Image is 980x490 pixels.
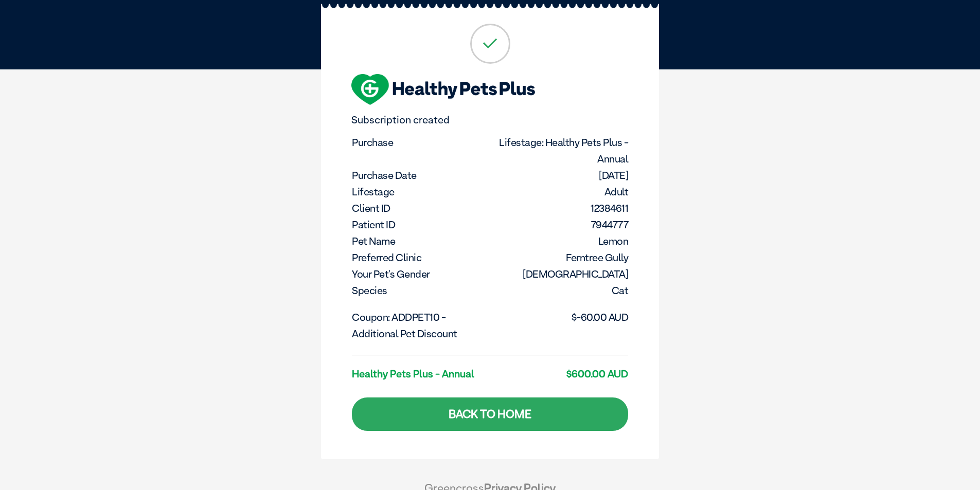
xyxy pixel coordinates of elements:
dt: Species [352,282,489,299]
dd: Lemon [491,233,629,249]
a: Back to Home [352,397,628,431]
p: Subscription created [351,114,629,126]
dt: Healthy Pets Plus - Annual [352,366,489,382]
dd: 12384611 [491,200,629,216]
dd: Ferntree Gully [491,249,629,266]
dt: Patient ID [352,216,489,233]
dt: Your pet's gender [352,266,489,282]
dt: Coupon: ADDPET10 - Additional pet discount [352,309,489,342]
dd: $600.00 AUD [491,366,629,382]
dt: Pet Name [352,233,489,249]
img: hpp-logo [351,74,535,105]
dd: [DEMOGRAPHIC_DATA] [491,266,629,282]
dt: Preferred Clinic [352,249,489,266]
dd: Cat [491,282,629,299]
dt: Lifestage [352,184,489,200]
dt: Client ID [352,200,489,216]
dt: Purchase [352,134,489,151]
dt: Purchase Date [352,167,489,184]
dd: $-60.00 AUD [491,309,629,325]
dd: 7944777 [491,216,629,233]
dd: [DATE] [491,167,629,184]
dd: Adult [491,184,629,200]
dd: Lifestage: Healthy Pets Plus - Annual [491,134,629,167]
